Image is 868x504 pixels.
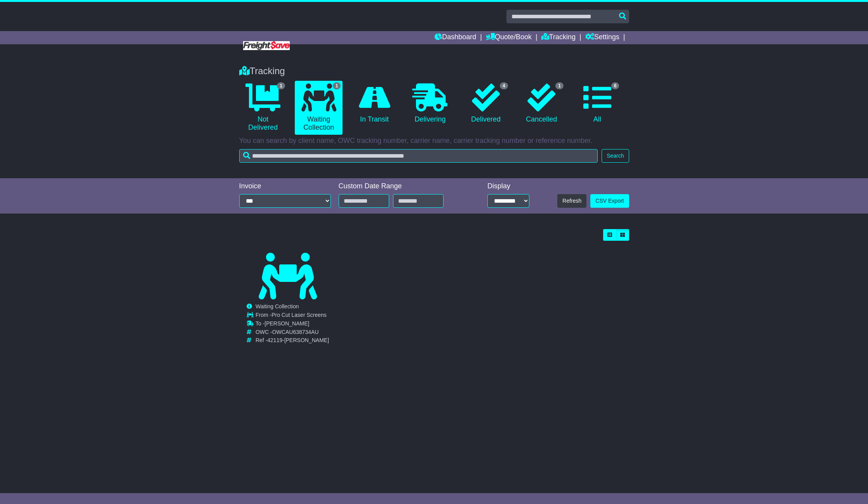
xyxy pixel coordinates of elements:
a: 1 Cancelled [518,81,565,127]
a: 1 Not Delivered [239,81,287,135]
button: Refresh [557,194,586,208]
div: Custom Date Range [339,182,463,191]
span: 1 [555,82,564,89]
a: 1 Waiting Collection [295,81,343,135]
a: 4 Delivered [462,81,510,127]
div: Display [487,182,529,191]
a: Delivering [406,81,454,127]
span: 6 [611,82,619,89]
a: Tracking [541,31,576,44]
td: OWC - [256,329,329,337]
div: Tracking [235,66,633,77]
span: 42119-[PERSON_NAME] [267,337,329,343]
span: Waiting Collection [256,303,299,309]
div: Invoice [239,182,331,191]
td: Ref - [256,337,329,344]
span: [PERSON_NAME] [264,320,309,327]
a: Dashboard [435,31,476,44]
img: Freight Save [243,41,290,50]
td: To - [256,320,329,329]
td: From - [256,312,329,320]
p: You can search by client name, OWC tracking number, carrier name, carrier tracking number or refe... [239,137,629,145]
a: In Transit [350,81,398,127]
span: 4 [500,82,508,89]
span: 1 [277,82,285,89]
a: CSV Export [590,194,629,208]
a: 6 All [573,81,621,127]
button: Search [602,149,629,163]
a: Settings [585,31,619,44]
span: 1 [333,82,341,89]
span: Pro Cut Laser Screens [271,312,327,318]
span: OWCAU638734AU [272,329,319,335]
a: Quote/Book [486,31,532,44]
